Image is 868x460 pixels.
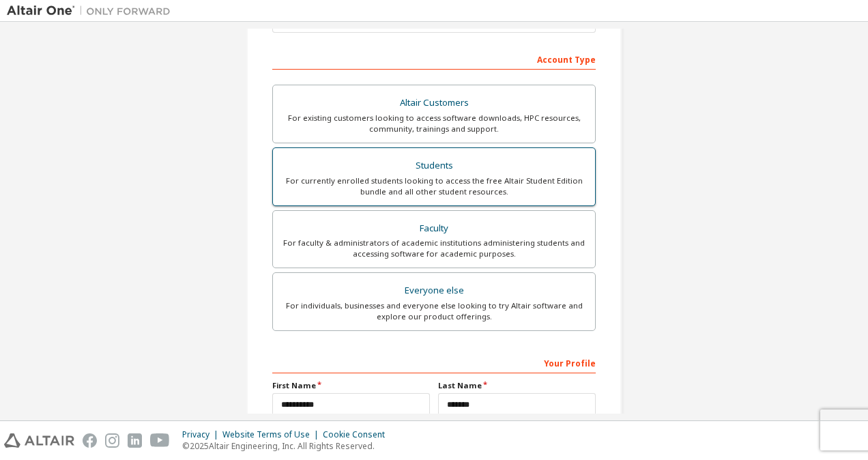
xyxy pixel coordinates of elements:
[281,175,587,197] div: For currently enrolled students looking to access the free Altair Student Edition bundle and all ...
[323,429,393,440] div: Cookie Consent
[281,300,587,322] div: For individuals, businesses and everyone else looking to try Altair software and explore our prod...
[4,433,74,448] img: altair_logo.svg
[83,433,97,448] img: facebook.svg
[281,113,587,134] div: For existing customers looking to access software downloads, HPC resources, community, trainings ...
[281,156,587,175] div: Students
[7,4,177,18] img: Altair One
[272,380,430,391] label: First Name
[438,380,596,391] label: Last Name
[281,238,587,259] div: For faculty & administrators of academic institutions administering students and accessing softwa...
[222,429,323,440] div: Website Terms of Use
[105,433,119,448] img: instagram.svg
[281,94,587,113] div: Altair Customers
[182,440,393,452] p: © 2025 Altair Engineering, Inc. All Rights Reserved.
[272,351,596,373] div: Your Profile
[272,48,596,70] div: Account Type
[281,219,587,238] div: Faculty
[150,433,170,448] img: youtube.svg
[182,429,222,440] div: Privacy
[128,433,142,448] img: linkedin.svg
[281,281,587,300] div: Everyone else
